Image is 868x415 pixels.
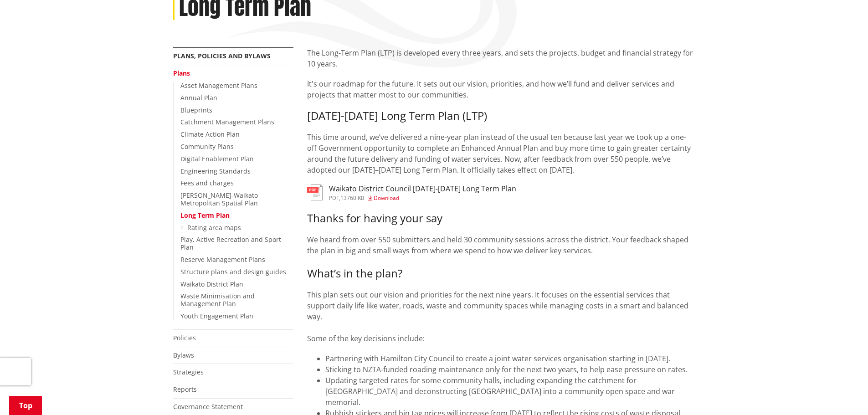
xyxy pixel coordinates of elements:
[180,292,255,308] a: Waste Minimisation and Management Plan
[325,364,695,375] li: Sticking to NZTA-funded roading maintenance only for the next two years, to help ease pressure on...
[173,51,271,60] a: Plans, policies and bylaws
[307,109,695,123] h3: [DATE]-[DATE] Long Term Plan (LTP)
[329,195,516,201] div: ,
[307,47,695,69] p: The Long-Term Plan (LTP) is developed every three years, and sets the projects, budget and financ...
[374,194,399,202] span: Download
[180,154,254,163] a: Digital Enablement Plan
[173,351,194,359] a: Bylaws
[325,354,670,364] span: Partnering with Hamilton City Council to create a joint water services organisation starting in [...
[307,184,323,200] img: document-pdf.svg
[180,167,251,175] a: Engineering Standards
[307,290,688,322] span: This plan sets out our vision and priorities for the next nine years. It focuses on the essential...
[180,191,258,207] a: [PERSON_NAME]-Waikato Metropolitan Spatial Plan
[307,78,695,100] p: It's our roadmap for the future. It sets out our vision, priorities, and how we’ll fund and deliv...
[180,280,243,288] a: Waikato District Plan
[180,179,234,187] a: Fees and charges
[9,396,42,415] a: Top
[173,402,243,411] a: Governance Statement
[180,211,230,220] a: Long Term Plan
[826,377,859,410] iframe: Messenger Launcher
[307,267,695,280] h3: What’s in the plan?
[307,212,695,225] h3: Thanks for having your say
[307,235,688,256] span: We heard from over 550 submitters and held 30 community sessions across the district. Your feedba...
[180,81,257,90] a: Asset Management Plans
[180,312,253,320] a: Youth Engagement Plan
[180,255,265,264] a: Reserve Management Plans
[173,69,190,77] a: Plans
[173,385,197,394] a: Reports
[180,235,281,251] a: Play, Active Recreation and Sport Plan
[187,223,241,232] a: Rating area maps
[325,375,695,408] li: Updating targeted rates for some community halls, including expanding the catchment for [GEOGRAPH...
[180,267,286,276] a: Structure plans and design guides
[307,184,516,201] a: Waikato District Council [DATE]-[DATE] Long Term Plan pdf,13760 KB Download
[307,333,695,344] p: Some of the key decisions include:
[180,118,274,126] a: Catchment Management Plans
[307,132,695,175] p: This time around, we’ve delivered a nine-year plan instead of the usual ten because last year we ...
[329,194,339,202] span: pdf
[340,194,365,202] span: 13760 KB
[180,142,234,151] a: Community Plans
[180,130,240,138] a: Climate Action Plan
[180,93,217,102] a: Annual Plan
[173,333,196,342] a: Policies
[173,368,204,376] a: Strategies
[329,184,516,193] h3: Waikato District Council [DATE]-[DATE] Long Term Plan
[180,106,212,114] a: Blueprints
